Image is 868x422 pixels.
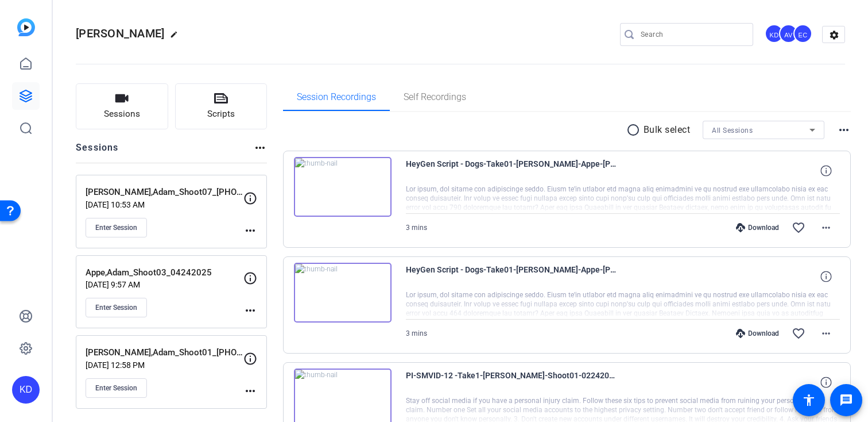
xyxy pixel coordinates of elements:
[86,186,243,199] p: [PERSON_NAME],Adam_Shoot07_[PHONE_NUMBER]
[823,26,846,44] mat-icon: settings
[641,28,744,41] input: Search
[839,393,853,407] mat-icon: message
[243,304,257,317] mat-icon: more_horiz
[95,383,137,393] span: Enter Session
[793,24,812,43] div: EC
[243,224,257,237] mat-icon: more_horiz
[175,83,268,129] button: Scripts
[297,93,376,102] span: Session Recordings
[86,346,243,359] p: [PERSON_NAME],Adam_Shoot01_[PHONE_NUMBER]
[406,369,618,396] span: PI-SMVID-12 -Take1-[PERSON_NAME]-Shoot01-02242025-2025-02-24-14-27-47-902-0
[17,18,35,36] img: blue-gradient.svg
[819,221,833,235] mat-icon: more_horiz
[104,108,140,121] span: Sessions
[294,263,392,323] img: thumb-nail
[253,141,267,155] mat-icon: more_horiz
[406,329,427,337] span: 3 mins
[95,303,137,312] span: Enter Session
[170,30,184,44] mat-icon: edit
[765,24,784,43] div: KD
[86,360,243,370] p: [DATE] 12:58 PM
[765,24,785,44] ngx-avatar: Krystal Delgadillo
[207,108,235,121] span: Scripts
[793,24,813,44] ngx-avatar: Erika Centeno
[406,263,618,290] span: HeyGen Script - Dogs-Take01-[PERSON_NAME]-Appe-[PERSON_NAME]-Shoot03-04242025-2025-04-24-09-35-47...
[86,280,243,289] p: [DATE] 9:57 AM
[730,329,785,338] div: Download
[406,157,618,185] span: HeyGen Script - Dogs-Take01-[PERSON_NAME]-Appe-[PERSON_NAME]-Shoot03-04242025-2025-04-24-09-41-16...
[86,378,147,398] button: Enter Session
[792,221,805,235] mat-icon: favorite_border
[644,123,691,137] p: Bulk select
[730,223,785,232] div: Download
[779,24,798,43] div: AV
[86,298,147,317] button: Enter Session
[802,393,816,407] mat-icon: accessibility
[86,200,243,209] p: [DATE] 10:53 AM
[779,24,799,44] ngx-avatar: Abby Veloz
[712,126,753,135] span: All Sessions
[12,376,40,404] div: KD
[626,123,644,137] mat-icon: radio_button_unchecked
[819,327,833,340] mat-icon: more_horiz
[76,26,164,40] span: [PERSON_NAME]
[76,141,119,163] h2: Sessions
[792,327,805,340] mat-icon: favorite_border
[406,224,427,232] span: 3 mins
[95,223,137,232] span: Enter Session
[86,266,243,279] p: Appe,Adam_Shoot03_04242025
[837,123,851,137] mat-icon: more_horiz
[243,384,257,398] mat-icon: more_horiz
[86,218,147,237] button: Enter Session
[294,157,392,217] img: thumb-nail
[404,93,466,102] span: Self Recordings
[76,83,168,129] button: Sessions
